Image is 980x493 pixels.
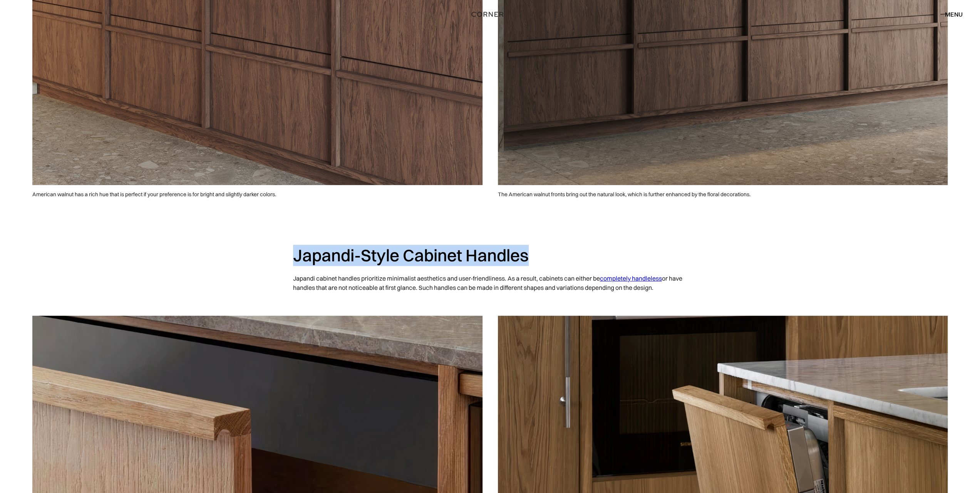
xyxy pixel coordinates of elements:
p: The American walnut fronts bring out the natural look, which is further enhanced by the floral de... [498,185,948,204]
div: menu [937,8,963,21]
a: completely handleless [600,274,662,282]
div: menu [945,11,963,17]
p: Japandi cabinet handles prioritize minimalist aesthetics and user-friendliness. As a result, cabi... [293,270,687,296]
a: home [453,9,527,19]
h2: Japandi-Style Cabinet Handles [293,245,687,266]
p: American walnut has a rich hue that is perfect if your preference is for bright and slightly dark... [32,185,482,204]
